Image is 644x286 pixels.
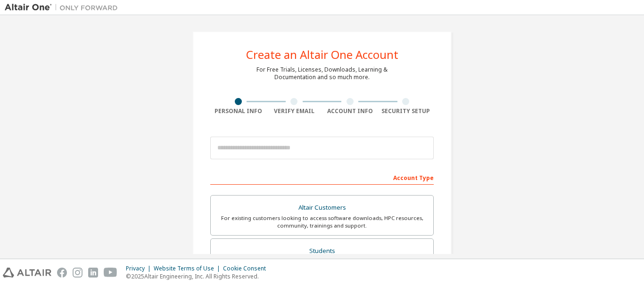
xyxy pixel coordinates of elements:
img: altair_logo.svg [3,268,51,278]
div: Account Type [210,170,434,185]
div: Cookie Consent [223,265,272,272]
img: linkedin.svg [88,268,98,278]
img: Altair One [5,3,123,12]
div: Create an Altair One Account [246,49,398,60]
div: Privacy [126,265,154,272]
div: Website Terms of Use [154,265,223,272]
img: youtube.svg [104,268,117,278]
div: Account Info [322,107,378,115]
p: © 2025 Altair Engineering, Inc. All Rights Reserved. [126,272,272,280]
div: Security Setup [378,107,434,115]
div: Verify Email [266,107,322,115]
div: For Free Trials, Licenses, Downloads, Learning & Documentation and so much more. [256,66,388,81]
div: For existing customers looking to access software downloads, HPC resources, community, trainings ... [216,214,428,229]
div: Students [216,245,428,258]
div: Altair Customers [216,201,428,214]
img: instagram.svg [73,268,83,278]
div: Personal Info [210,107,266,115]
img: facebook.svg [57,268,67,278]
